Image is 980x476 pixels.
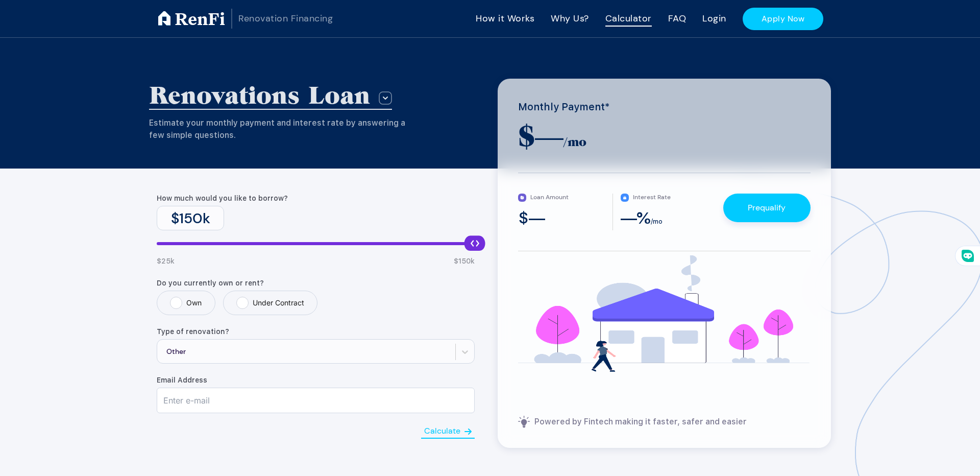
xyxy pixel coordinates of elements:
span: — % [621,208,651,228]
h3: Renovation Financing [238,11,333,27]
label: Own [170,297,202,309]
button: Calculate [421,424,475,439]
img: Next [464,429,472,435]
span: $ — [518,208,545,228]
div: $ 150 k [157,206,224,230]
span: Loan Amount [530,194,569,202]
span: Interest Rate [633,194,671,202]
img: powered [518,416,530,428]
div: Estimate your monthly payment and interest rate by answering a few simple questions. [149,117,422,141]
a: FAQ [668,11,687,27]
span: Email Address [157,375,207,386]
p: Monthly Payment* [518,99,609,114]
a: Login [702,11,726,27]
span: Powered by Fintech making it faster, safer and easier [534,416,747,428]
a: RenFi [157,10,225,28]
span: /mo [563,134,586,149]
a: How it Works [476,11,534,27]
a: Prequalify [748,202,786,213]
span: $ — [518,118,563,153]
button: Renovations Loan [149,81,392,110]
label: Do you currently own or rent? [157,278,475,289]
input: Enter e-mail [157,388,474,413]
label: Type of renovation? [157,326,475,337]
label: Under Contract [236,297,304,309]
a: Apply Now [743,8,824,30]
span: /mo [651,218,662,225]
span: $ 25 k [157,256,175,267]
span: $ 150 k [454,256,475,267]
label: How much would you like to borrow? [157,193,475,204]
a: Why Us? [551,11,589,27]
div: Other [166,346,186,358]
h1: RenFi [175,10,225,28]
